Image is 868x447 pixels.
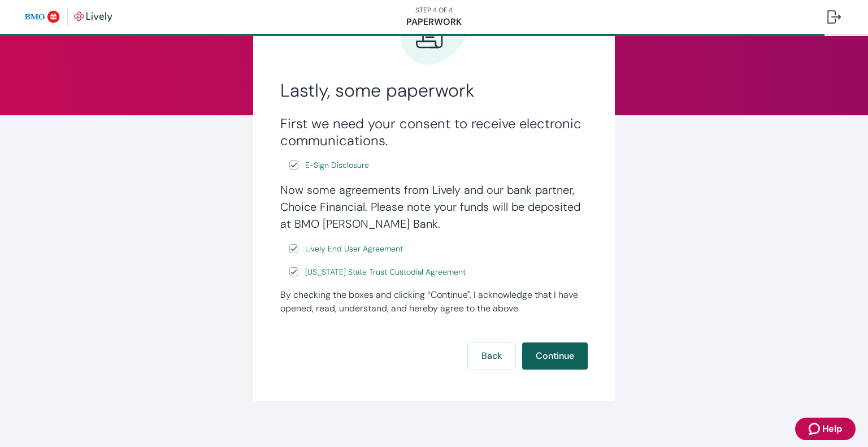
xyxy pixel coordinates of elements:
[280,181,588,232] h4: Now some agreements from Lively and our bank partner, Choice Financial. Please note your funds wi...
[303,242,405,256] a: e-sign disclosure document
[795,418,856,440] button: Zendesk support iconHelp
[303,158,371,172] a: e-sign disclosure document
[25,8,112,26] img: Lively
[305,266,466,278] span: [US_STATE] State Trust Custodial Agreement
[822,422,842,436] span: Help
[305,243,403,255] span: Lively End User Agreement
[303,265,468,279] a: e-sign disclosure document
[280,79,588,102] h2: Lastly, some paperwork
[280,115,588,149] h3: First we need your consent to receive electronic communications.
[280,288,588,315] div: By checking the boxes and clicking “Continue", I acknowledge that I have opened, read, understand...
[809,422,822,436] svg: Zendesk support icon
[522,342,588,370] button: Continue
[468,342,515,370] button: Back
[305,159,369,171] span: E-Sign Disclosure
[818,3,850,31] button: Log out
